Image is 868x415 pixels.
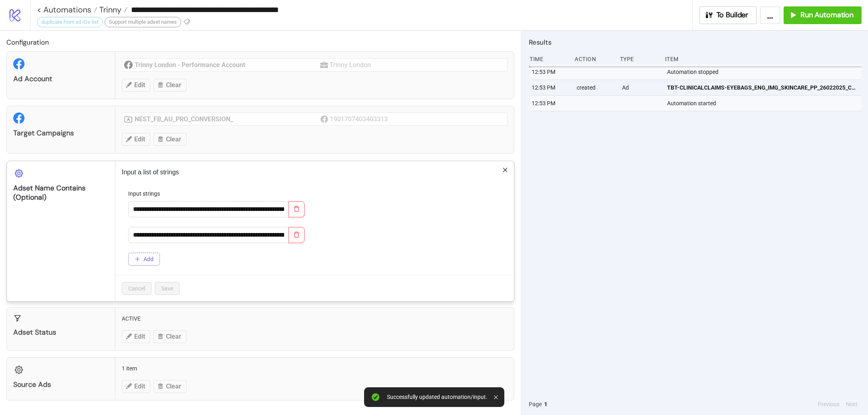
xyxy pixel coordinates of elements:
[128,189,165,198] label: Input strings
[529,400,542,409] span: Page
[529,51,568,67] div: Time
[717,10,749,20] span: To Builder
[666,64,864,80] div: Automation stopped
[529,37,862,47] h2: Results
[502,167,508,173] span: close
[387,394,487,401] div: Successfully updated automation/input.
[122,282,151,295] button: Cancel
[37,17,103,27] div: duplicate from ad IDs list
[293,206,300,212] span: delete
[843,400,860,409] button: Next
[135,256,140,262] span: plus
[531,80,570,95] div: 12:53 PM
[664,51,862,67] div: Item
[542,400,550,409] button: 1
[815,400,842,409] button: Previous
[574,51,613,67] div: Action
[667,83,858,92] span: TBT-CLINICALCLAIMS-EYEBAGS_ENG_IMG_SKINCARE_PP_26022025_CC_None_None_TL_
[6,37,514,47] h2: Configuration
[531,96,570,111] div: 12:53 PM
[800,10,854,20] span: Run Automation
[97,4,121,15] span: Trinny
[760,6,780,24] button: ...
[293,231,300,238] span: delete
[531,64,570,80] div: 12:53 PM
[104,17,181,27] div: Support multiple adset names
[143,256,154,262] span: Add
[784,6,862,24] button: Run Automation
[13,184,108,202] div: Adset Name contains (optional)
[576,80,615,95] div: created
[619,51,659,67] div: Type
[666,96,864,111] div: Automation started
[155,282,180,295] button: Save
[699,6,757,24] button: To Builder
[37,6,97,14] a: < Automations
[97,6,127,14] a: Trinny
[128,253,160,266] button: Add
[621,80,661,95] div: Ad
[122,168,508,177] p: Input a list of strings
[667,80,858,95] a: TBT-CLINICALCLAIMS-EYEBAGS_ENG_IMG_SKINCARE_PP_26022025_CC_None_None_TL_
